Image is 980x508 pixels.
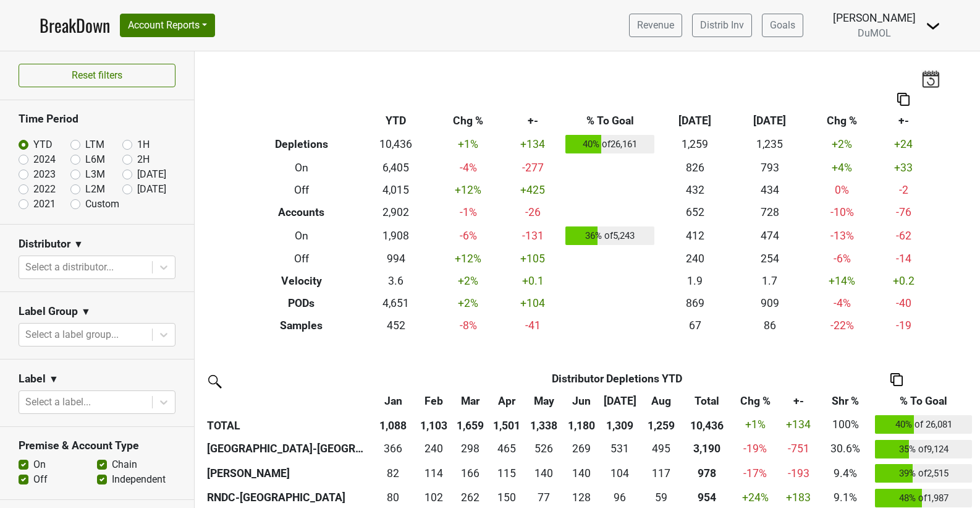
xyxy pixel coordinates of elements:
td: -40 [877,292,930,314]
td: 297.8 [452,437,489,462]
th: [PERSON_NAME] [204,461,371,486]
td: +134 [503,132,562,157]
div: [PERSON_NAME] [833,10,916,26]
th: 1,259 [641,412,681,437]
th: 1,501 [489,412,525,437]
th: 1,309 [599,412,641,437]
th: Total: activate to sort column ascending [681,390,732,412]
td: 728 [732,201,807,223]
th: May: activate to sort column ascending [525,390,564,412]
th: % To Goal [562,110,657,132]
label: L3M [85,167,105,182]
label: L6M [85,152,105,167]
td: -17 % [732,461,779,486]
th: Chg % [807,110,877,132]
td: 9.4% [819,461,872,486]
label: L2M [85,182,105,197]
label: Chain [112,457,137,472]
th: [DATE] [732,110,807,132]
td: 4,015 [358,179,433,201]
td: 6,405 [358,157,433,179]
th: +- [877,110,930,132]
td: +2 % [433,292,503,314]
th: On [245,157,359,179]
div: 531 [602,441,638,457]
div: 114 [419,465,449,481]
div: 102 [419,489,449,506]
span: ▼ [81,304,91,319]
td: +14 % [807,270,877,293]
img: Copy to clipboard [890,373,903,386]
th: Samples [245,314,359,337]
div: -751 [781,441,816,457]
td: 869 [657,292,732,314]
td: 1.7 [732,270,807,293]
td: +0.2 [877,270,930,293]
td: 452 [358,314,433,337]
th: [DATE] [657,110,732,132]
td: -6 % [433,223,503,248]
td: +2 % [433,270,503,293]
th: 1,338 [525,412,564,437]
div: 77 [527,489,560,506]
label: Independent [112,472,166,487]
div: 59 [644,489,678,506]
td: 30.6% [819,437,872,462]
td: +4 % [807,157,877,179]
td: 434 [732,179,807,201]
th: Aug: activate to sort column ascending [641,390,681,412]
div: 140 [566,465,596,481]
td: +2 % [807,132,877,157]
label: [DATE] [137,167,166,182]
td: 365.7 [371,437,416,462]
td: -131 [503,223,562,248]
td: 474 [732,223,807,248]
h3: Label [19,372,46,385]
td: 86 [732,314,807,337]
a: Goals [762,14,803,37]
td: +0.1 [503,270,562,293]
td: 909 [732,292,807,314]
div: 82 [374,465,413,481]
td: -6 % [807,248,877,270]
td: +425 [503,179,562,201]
td: 0 % [807,179,877,201]
div: 978 [684,465,729,481]
img: Dropdown Menu [926,19,940,33]
td: -2 [877,179,930,201]
td: +12 % [433,248,503,270]
div: +183 [781,489,816,506]
h3: Label Group [19,305,78,318]
div: 104 [602,465,638,481]
div: 96 [602,489,638,506]
div: 128 [566,489,596,506]
td: 254 [732,248,807,270]
td: -14 [877,248,930,270]
span: ▼ [74,237,83,252]
td: 525.665 [525,437,564,462]
th: Mar: activate to sort column ascending [452,390,489,412]
th: Accounts [245,201,359,223]
td: 432 [657,179,732,201]
td: -19 % [732,437,779,462]
td: 826 [657,157,732,179]
div: 366 [374,441,413,457]
td: 1,259 [657,132,732,157]
div: -193 [781,465,816,481]
td: 2,902 [358,201,433,223]
th: 1,659 [452,412,489,437]
th: PODs [245,292,359,314]
th: Jun: activate to sort column ascending [564,390,599,412]
div: 269 [566,441,596,457]
td: -4 % [807,292,877,314]
td: +24 [877,132,930,157]
div: 240 [419,441,449,457]
td: -8 % [433,314,503,337]
td: 412 [657,223,732,248]
th: 10,436 [681,412,732,437]
div: 3,190 [684,441,729,457]
th: TOTAL [204,412,371,437]
td: 114.666 [489,461,525,486]
td: 4,651 [358,292,433,314]
td: 3.6 [358,270,433,293]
